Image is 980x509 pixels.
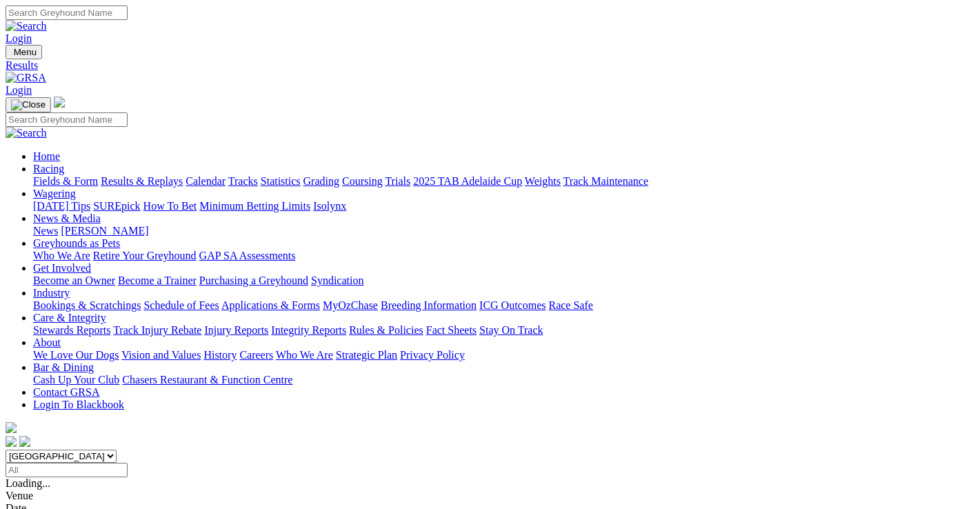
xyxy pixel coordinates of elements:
a: Privacy Policy [400,349,465,361]
a: GAP SA Assessments [199,250,296,261]
a: Coursing [342,175,383,187]
a: Statistics [261,175,301,187]
a: Who We Are [276,349,333,361]
a: Bar & Dining [33,361,94,373]
img: GRSA [6,72,46,84]
span: Loading... [6,477,50,489]
input: Search [6,6,128,20]
a: Careers [239,349,273,361]
a: Login [6,32,32,44]
div: Care & Integrity [33,324,974,337]
a: News & Media [33,212,101,224]
a: Stay On Track [479,324,543,336]
a: News [33,225,58,237]
a: 2025 TAB Adelaide Cup [413,175,522,187]
a: Home [33,150,60,162]
a: Track Injury Rebate [113,324,201,336]
a: Purchasing a Greyhound [199,275,308,286]
a: SUREpick [93,200,140,212]
a: Bookings & Scratchings [33,299,141,311]
a: Strategic Plan [336,349,397,361]
a: Login To Blackbook [33,399,124,410]
a: Results [6,59,974,72]
div: News & Media [33,225,974,237]
div: Wagering [33,200,974,212]
a: ICG Outcomes [479,299,546,311]
a: Race Safe [548,299,592,311]
button: Toggle navigation [6,97,51,112]
a: Racing [33,163,64,174]
a: Grading [303,175,339,187]
div: Industry [33,299,974,312]
a: Industry [33,287,70,299]
a: Minimum Betting Limits [199,200,310,212]
a: Breeding Information [381,299,477,311]
a: Become a Trainer [118,275,197,286]
a: [PERSON_NAME] [61,225,148,237]
a: Trials [385,175,410,187]
a: Cash Up Your Club [33,374,119,386]
a: Stewards Reports [33,324,110,336]
div: Venue [6,490,974,502]
img: logo-grsa-white.png [6,422,17,433]
a: Contact GRSA [33,386,99,398]
a: MyOzChase [323,299,378,311]
input: Search [6,112,128,127]
a: Integrity Reports [271,324,346,336]
a: Calendar [186,175,226,187]
a: History [203,349,237,361]
a: Rules & Policies [349,324,423,336]
div: Racing [33,175,974,188]
a: Chasers Restaurant & Function Centre [122,374,292,386]
a: Wagering [33,188,76,199]
a: [DATE] Tips [33,200,90,212]
span: Menu [14,47,37,57]
a: How To Bet [143,200,197,212]
img: facebook.svg [6,436,17,447]
a: Care & Integrity [33,312,106,323]
a: About [33,337,61,348]
a: Fact Sheets [426,324,477,336]
a: Get Involved [33,262,91,274]
button: Toggle navigation [6,45,42,59]
a: Greyhounds as Pets [33,237,120,249]
a: Schedule of Fees [143,299,219,311]
a: Who We Are [33,250,90,261]
div: Get Involved [33,275,974,287]
a: Fields & Form [33,175,98,187]
a: Injury Reports [204,324,268,336]
div: Bar & Dining [33,374,974,386]
a: Retire Your Greyhound [93,250,197,261]
img: Close [11,99,46,110]
div: Greyhounds as Pets [33,250,974,262]
img: Search [6,127,47,139]
div: About [33,349,974,361]
a: Track Maintenance [563,175,648,187]
a: Vision and Values [121,349,201,361]
input: Select date [6,463,128,477]
a: Weights [525,175,561,187]
a: We Love Our Dogs [33,349,119,361]
a: Become an Owner [33,275,115,286]
a: Login [6,84,32,96]
a: Syndication [311,275,363,286]
img: Search [6,20,47,32]
img: logo-grsa-white.png [54,97,65,108]
img: twitter.svg [19,436,30,447]
a: Applications & Forms [221,299,320,311]
a: Tracks [228,175,258,187]
a: Results & Replays [101,175,183,187]
a: Isolynx [313,200,346,212]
